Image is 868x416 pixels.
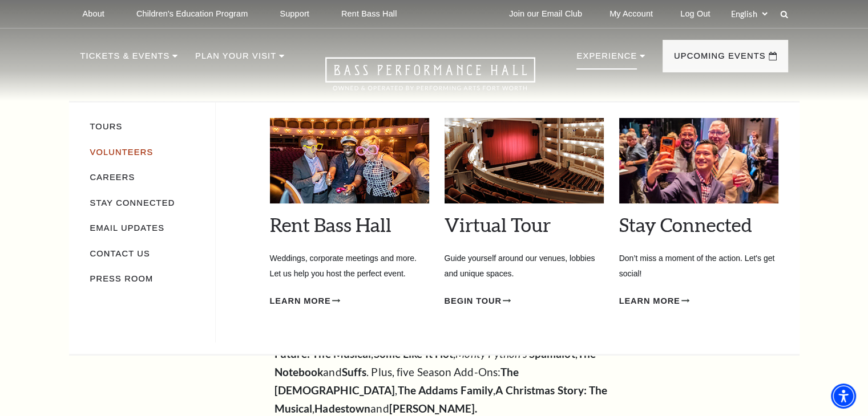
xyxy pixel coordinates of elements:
[831,384,856,409] div: Accessibility Menu
[619,294,689,308] a: Learn More Stay Connected
[674,49,766,70] p: Upcoming Events
[270,251,429,281] p: Weddings, corporate meetings and more. Let us help you host the perfect event.
[274,347,596,378] strong: The Notebook
[619,294,680,308] span: Learn More
[619,251,778,281] p: Don’t miss a moment of the action. Let's get social!
[90,148,154,157] a: Volunteers
[284,57,576,101] a: Open this option
[529,347,575,360] strong: Spamalot
[314,402,370,415] strong: Hadestown
[90,173,135,182] a: Careers
[280,9,309,19] p: Support
[341,9,397,19] p: Rent Bass Hall
[619,118,778,203] img: Stay Connected
[445,251,604,281] p: Guide yourself around our venues, lobbies and unique spaces.
[195,49,276,70] p: Plan Your Visit
[270,294,340,308] a: Learn More Rent Bass Hall
[90,198,175,207] a: Stay Connected
[136,9,248,19] p: Children's Education Program
[90,122,123,131] a: Tours
[274,365,519,397] strong: The [DEMOGRAPHIC_DATA]
[445,294,502,308] span: Begin Tour
[274,329,639,360] strong: Back to the Future: The Musical
[270,294,331,308] span: Learn More
[619,213,752,236] a: Stay Connected
[374,347,454,360] strong: Some Like It Hot
[274,384,608,415] strong: A Christmas Story: The Musical
[90,274,154,283] a: Press Room
[80,49,170,70] p: Tickets & Events
[445,213,551,236] a: Virtual Tour
[270,118,429,203] img: Rent Bass Hall
[270,213,391,236] a: Rent Bass Hall
[576,49,637,70] p: Experience
[397,384,493,397] strong: The Addams Family
[90,249,150,258] a: Contact Us
[389,402,477,415] strong: [PERSON_NAME].
[729,9,769,19] select: Select:
[83,9,104,19] p: About
[445,118,604,203] img: Virtual Tour
[445,294,511,308] a: Begin Tour
[90,223,165,233] a: Email Updates
[455,347,526,360] em: Monty Python’s
[342,365,367,378] strong: Suffs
